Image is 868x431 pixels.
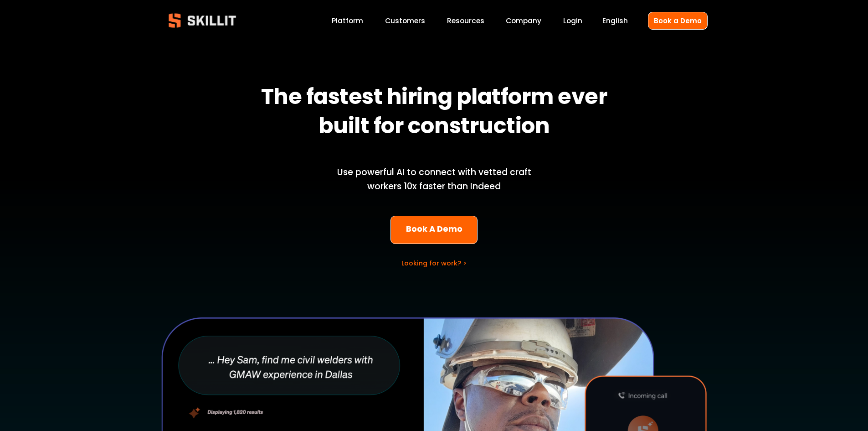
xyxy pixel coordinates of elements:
a: folder dropdown [447,15,484,27]
a: Book a Demo [648,12,708,30]
strong: The fastest hiring platform ever built for construction [261,80,611,146]
span: English [602,16,628,26]
a: Customers [385,15,425,27]
a: Looking for work? > [401,259,467,268]
a: Book A Demo [390,216,478,244]
a: Login [563,15,582,27]
a: Company [506,15,541,27]
p: Use powerful AI to connect with vetted craft workers 10x faster than Indeed [322,166,547,193]
span: Resources [447,16,484,26]
div: language picker [602,15,628,27]
a: Platform [332,15,363,27]
img: Skillit [161,7,244,34]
